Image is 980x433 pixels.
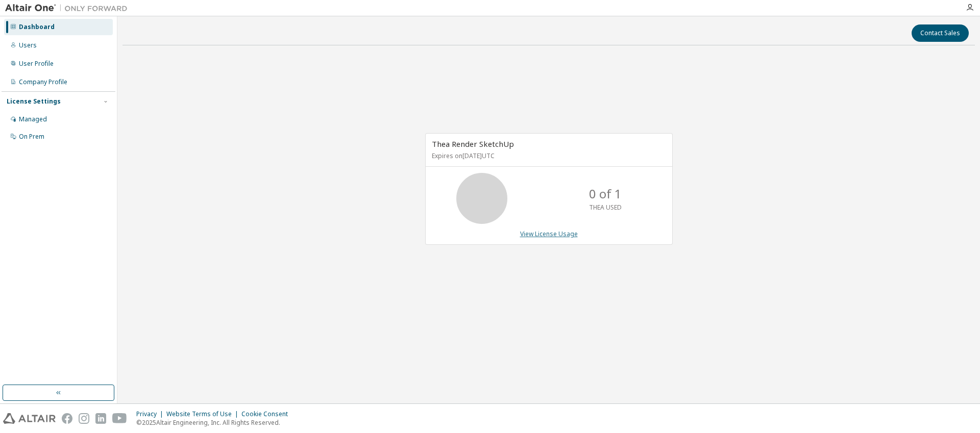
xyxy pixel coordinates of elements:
img: facebook.svg [62,413,72,424]
div: Managed [19,115,47,123]
img: altair_logo.svg [3,413,56,424]
p: © 2025 Altair Engineering, Inc. All Rights Reserved. [136,418,294,427]
div: License Settings [7,97,61,106]
div: Company Profile [19,78,67,86]
div: On Prem [19,133,44,141]
button: Contact Sales [912,24,969,42]
a: View License Usage [520,230,578,238]
div: User Profile [19,60,54,68]
div: Website Terms of Use [166,410,241,418]
div: Dashboard [19,23,55,31]
div: Users [19,41,37,49]
p: 0 of 1 [589,185,622,202]
div: Cookie Consent [241,410,294,418]
p: Expires on [DATE] UTC [432,151,664,160]
p: THEA USED [589,203,622,212]
img: linkedin.svg [95,413,106,424]
div: Privacy [136,410,166,418]
span: Thea Render SketchUp [432,139,514,149]
img: youtube.svg [112,413,127,424]
img: Altair One [5,3,133,13]
img: instagram.svg [79,413,89,424]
